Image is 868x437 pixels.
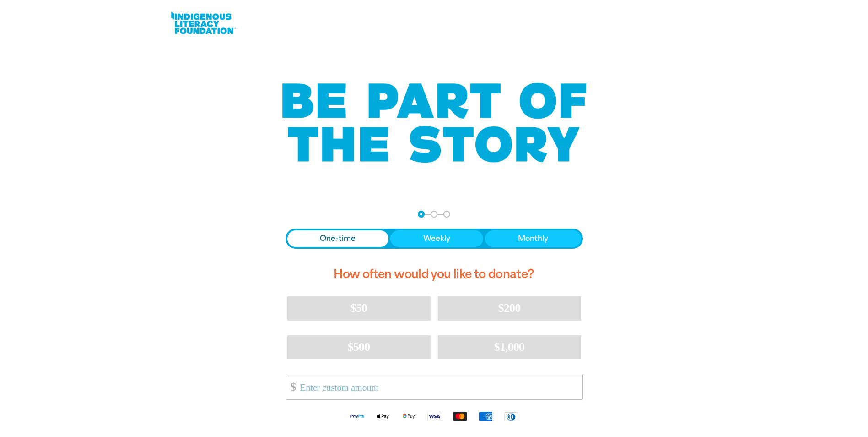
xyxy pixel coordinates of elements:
button: Monthly [485,230,581,247]
button: One-time [287,230,389,247]
img: Diners Club logo [498,411,524,422]
span: Monthly [518,233,548,244]
button: $1,000 [438,335,581,359]
div: Donation frequency [286,229,583,249]
span: One-time [320,233,356,244]
button: $50 [287,296,431,320]
img: Google Pay logo [396,411,421,421]
button: Weekly [390,230,483,247]
img: American Express logo [473,411,498,421]
img: Mastercard logo [447,411,473,421]
span: $ [286,377,296,397]
img: Visa logo [421,411,447,421]
span: $500 [348,340,370,354]
span: $1,000 [494,340,525,354]
span: Weekly [423,233,450,244]
img: Be part of the story [274,65,594,181]
span: $50 [350,301,367,315]
button: $500 [287,335,431,359]
button: Navigate to step 1 of 3 to enter your donation amount [418,211,425,218]
button: Navigate to step 3 of 3 to enter your payment details [443,211,450,218]
button: Navigate to step 2 of 3 to enter your details [431,211,437,218]
h2: How often would you like to donate? [286,260,583,289]
div: Available payment methods [286,404,583,429]
span: $200 [498,301,521,315]
img: Apple Pay logo [370,411,396,421]
input: Enter custom amount [294,374,582,399]
button: $200 [438,296,581,320]
img: Paypal logo [345,411,370,421]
